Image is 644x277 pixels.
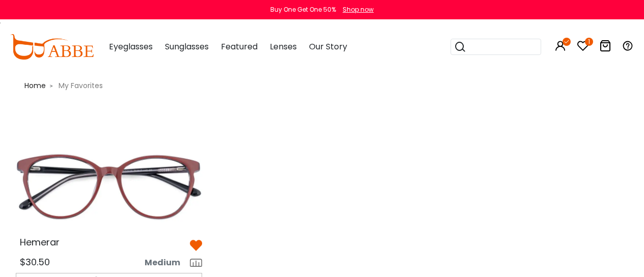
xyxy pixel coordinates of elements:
[309,41,347,52] span: Our Story
[190,259,202,267] img: size ruler
[343,5,374,14] div: Shop now
[585,38,593,46] i: 1
[109,41,153,52] span: Eyeglasses
[50,82,53,90] i: >
[338,5,374,14] a: Shop now
[20,236,60,248] span: Hemerar
[24,79,46,91] a: Home
[10,34,94,60] img: abbeglasses.com
[20,256,50,268] span: $30.50
[24,80,46,91] span: Home
[577,42,589,53] a: 1
[221,41,258,52] span: Featured
[165,41,209,52] span: Sunglasses
[270,41,297,52] span: Lenses
[270,5,336,14] div: Buy One Get One 50%
[190,239,202,252] img: belike_btn.png
[145,257,188,269] span: Medium
[54,80,107,91] span: My Favorites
